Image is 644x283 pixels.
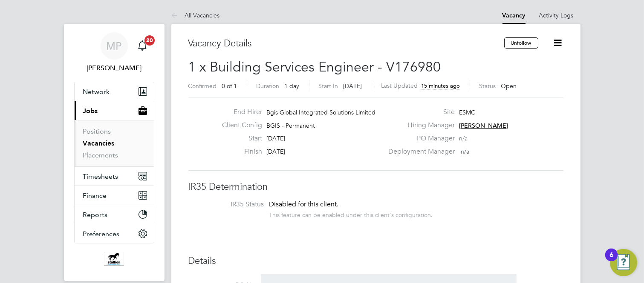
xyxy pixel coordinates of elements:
span: BGIS - Permanent [266,122,315,129]
a: Go to home page [74,252,154,266]
label: Status [479,82,496,90]
span: Finance [83,192,107,200]
label: Last Updated [381,82,418,89]
span: [DATE] [344,82,362,90]
a: Placements [83,151,118,159]
a: Positions [83,127,111,135]
a: Activity Logs [539,11,574,19]
label: Confirmed [188,82,217,90]
span: Martin Paxman [74,63,154,73]
span: Preferences [83,230,120,238]
h3: Details [188,255,563,267]
button: Unfollow [504,37,538,49]
span: [DATE] [266,134,285,142]
label: Site [383,108,455,117]
span: 1 x Building Services Engineer - V176980 [188,59,441,75]
span: n/a [459,134,468,142]
button: Jobs [75,101,154,120]
button: Preferences [75,224,154,243]
button: Network [75,82,154,101]
button: Open Resource Center, 6 new notifications [610,249,637,276]
span: 1 day [285,82,300,90]
label: Start [215,134,262,143]
button: Timesheets [75,167,154,186]
span: 15 minutes ago [422,82,460,89]
a: 20 [134,32,151,60]
label: End Hirer [215,108,262,117]
label: IR35 Status [197,200,264,209]
span: [DATE] [266,148,285,155]
span: Reports [83,211,108,219]
span: 0 of 1 [222,82,237,90]
a: All Vacancies [171,11,220,19]
span: Open [501,82,517,90]
label: Deployment Manager [383,147,455,156]
div: This feature can be enabled under this client's configuration. [269,209,433,219]
span: ESMC [459,109,475,116]
a: Vacancies [83,139,115,147]
span: Network [83,88,110,96]
span: Timesheets [83,172,118,180]
span: MP [107,40,122,51]
button: Reports [75,205,154,224]
span: Bgis Global Integrated Solutions Limited [266,109,375,116]
label: Start In [319,82,338,90]
label: PO Manager [383,134,455,143]
div: 6 [609,255,613,266]
span: 20 [144,35,155,46]
span: Jobs [83,107,98,115]
div: Jobs [75,120,154,166]
label: Duration [257,82,280,90]
nav: Main navigation [64,24,165,281]
button: Finance [75,186,154,205]
a: MP[PERSON_NAME] [74,32,154,73]
img: stallionrecruitment-logo-retina.png [104,252,124,266]
label: Finish [215,147,262,156]
span: Disabled for this client. [269,200,339,209]
span: n/a [461,148,469,155]
h3: Vacancy Details [188,37,504,50]
label: Client Config [215,121,262,130]
h3: IR35 Determination [188,181,563,193]
span: [PERSON_NAME] [459,122,508,129]
label: Hiring Manager [383,121,455,130]
a: Vacancy [502,12,526,19]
